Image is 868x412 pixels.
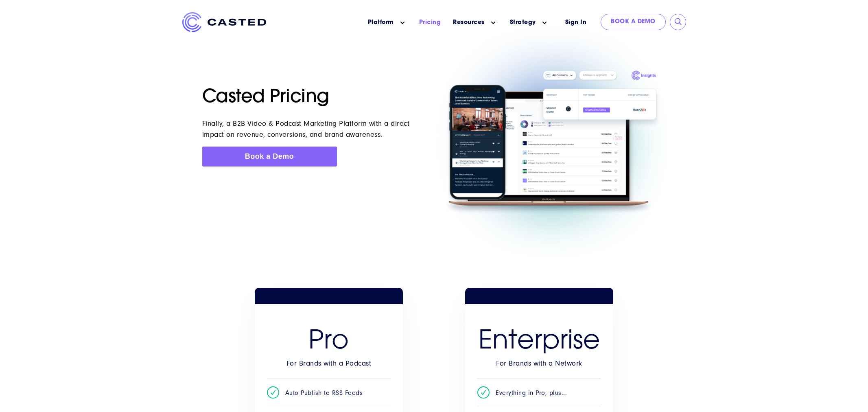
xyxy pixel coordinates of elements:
[477,379,601,407] li: Everything in Pro, plus...
[267,358,391,369] div: For Brands with a Podcast
[419,18,441,27] a: Pricing
[555,14,597,31] a: Sign In
[267,379,391,407] li: Auto Publish to RSS Feeds
[477,358,601,369] div: For Brands with a Network
[510,18,536,27] a: Strategy
[453,18,485,27] a: Resources
[368,18,394,27] a: Platform
[202,118,411,140] div: Finally, a B2B Video & Podcast Marketing Platform with a direct impact on revenue, conversions, a...
[202,87,429,109] h1: Casted Pricing
[601,14,666,30] a: Book a Demo
[267,327,391,358] h3: Pro
[278,12,555,33] nav: Main menu
[182,12,266,32] img: Casted_Logo_Horizontal_FullColor_PUR_BLUE
[477,327,601,358] h2: Enterprise
[245,152,294,160] span: Book a Demo
[439,67,666,218] img: prod_chot
[674,18,682,26] input: Submit
[202,147,337,167] a: Book a Demo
